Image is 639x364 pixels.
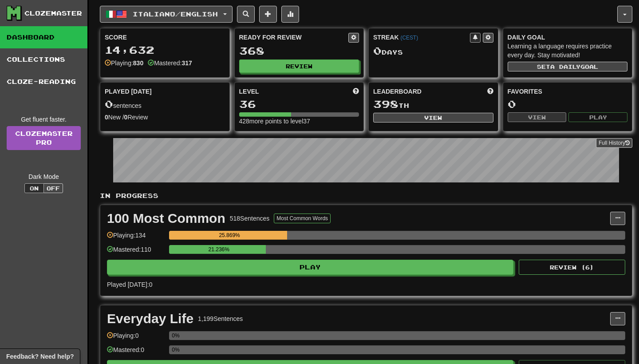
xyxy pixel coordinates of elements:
[6,352,74,361] span: Open feedback widget
[107,331,165,346] div: Playing: 0
[105,33,225,42] div: Score
[281,6,299,23] button: More stats
[24,9,82,18] div: Clozemaster
[105,44,225,55] div: 14,632
[181,59,192,67] strong: 317
[373,99,493,110] div: th
[550,63,580,70] span: a daily
[100,191,632,200] p: In Progress
[373,113,493,123] button: View
[107,312,193,325] div: Everyday Life
[508,99,628,110] div: 0
[148,59,192,67] div: Mastered:
[237,6,255,23] button: Search sentences
[274,214,331,223] button: Most Common Words
[133,10,218,18] span: Italiano / English
[487,87,493,96] span: This week in points, UTC
[7,126,81,150] a: ClozemasterPro
[105,113,225,122] div: New / Review
[100,6,233,23] button: Italiano/English
[105,99,225,110] div: sentences
[239,33,349,42] div: Ready for Review
[105,114,108,121] strong: 0
[107,345,165,360] div: Mastered: 0
[7,172,81,181] div: Dark Mode
[508,62,628,71] button: Seta dailygoal
[239,59,359,73] button: Review
[596,138,632,148] button: Full History
[107,212,225,225] div: 100 Most Common
[239,87,259,96] span: Level
[373,33,470,42] div: Streak
[239,99,359,110] div: 36
[230,214,270,223] div: 518 Sentences
[239,45,359,56] div: 368
[508,33,628,42] div: Daily Goal
[508,42,628,59] div: Learning a language requires practice every day. Stay motivated!
[373,87,422,96] span: Leaderboard
[172,231,287,240] div: 25.869%
[7,115,81,124] div: Get fluent faster.
[239,117,359,126] div: 428 more points to level 37
[105,98,113,110] span: 0
[568,112,627,122] button: Play
[172,245,266,254] div: 21.236%
[105,59,143,67] div: Playing:
[105,87,152,96] span: Played [DATE]
[400,35,418,41] a: (CEST)
[133,59,143,67] strong: 830
[198,314,243,323] div: 1,199 Sentences
[259,6,277,23] button: Add sentence to collection
[107,281,152,288] span: Played [DATE]: 0
[519,260,625,275] button: Review (6)
[373,45,493,57] div: Day s
[24,183,44,193] button: On
[373,98,398,110] span: 398
[373,44,382,57] span: 0
[508,112,567,122] button: View
[124,114,128,121] strong: 0
[107,245,165,260] div: Mastered: 110
[107,231,165,245] div: Playing: 134
[107,260,513,275] button: Play
[43,183,63,193] button: Off
[508,87,628,96] div: Favorites
[353,87,359,96] span: Score more points to level up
